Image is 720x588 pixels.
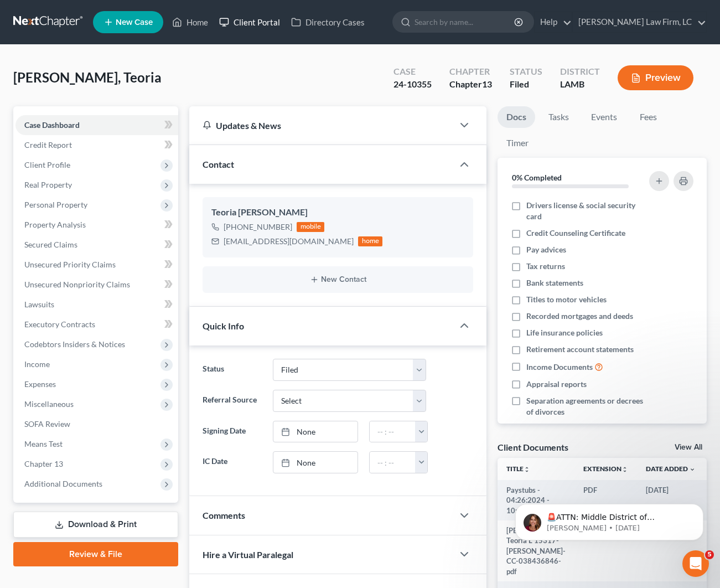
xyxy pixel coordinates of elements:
[15,115,178,135] a: Case Dashboard
[535,12,572,32] a: Help
[24,160,70,169] span: Client Profile
[498,132,537,154] a: Timer
[203,120,440,131] div: Updates & News
[526,379,587,390] span: Appraisal reports
[526,327,603,338] span: Life insurance policies
[526,244,566,255] span: Pay advices
[618,65,693,90] button: Preview
[370,452,416,473] input: -- : --
[524,466,530,473] i: unfold_more
[526,277,583,288] span: Bank statements
[510,78,542,91] div: Filed
[526,362,593,373] span: Income Documents
[15,255,178,275] a: Unsecured Priority Claims
[510,65,542,78] div: Status
[273,452,357,473] a: None
[449,65,492,78] div: Chapter
[197,359,267,381] label: Status
[24,419,70,429] span: SOFA Review
[506,465,530,473] a: Titleunfold_more
[621,466,628,473] i: unfold_more
[24,379,56,389] span: Expenses
[24,459,63,468] span: Chapter 13
[526,395,645,417] span: Separation agreements or decrees of divorces
[197,421,267,443] label: Signing Date
[499,481,720,558] iframe: Intercom notifications message
[24,439,63,448] span: Means Test
[526,344,634,355] span: Retirement account statements
[526,200,645,222] span: Drivers license & social security card
[498,441,568,453] div: Client Documents
[358,236,382,246] div: home
[15,215,178,235] a: Property Analysis
[370,421,416,442] input: -- : --
[203,159,234,169] span: Contact
[526,261,565,272] span: Tax returns
[482,79,492,89] span: 13
[675,443,702,451] a: View All
[203,549,293,560] span: Hire a Virtual Paralegal
[116,18,153,27] span: New Case
[211,275,464,284] button: New Contact
[526,228,625,239] span: Credit Counseling Certificate
[560,65,600,78] div: District
[24,399,74,409] span: Miscellaneous
[540,106,578,128] a: Tasks
[512,173,562,182] strong: 0% Completed
[24,260,116,269] span: Unsecured Priority Claims
[13,69,162,85] span: [PERSON_NAME], Teoria
[415,12,516,32] input: Search by name...
[24,120,80,130] span: Case Dashboard
[582,106,626,128] a: Events
[224,221,292,233] div: [PHONE_NUMBER]
[286,12,370,32] a: Directory Cases
[637,480,705,520] td: [DATE]
[167,12,214,32] a: Home
[705,550,714,559] span: 5
[203,510,245,520] span: Comments
[15,414,178,434] a: SOFA Review
[449,78,492,91] div: Chapter
[24,339,125,349] span: Codebtors Insiders & Notices
[197,451,267,473] label: IC Date
[498,520,574,581] td: [PERSON_NAME], Teoria L 15317-[PERSON_NAME]-CC-038436846-pdf
[630,106,666,128] a: Fees
[224,236,354,247] div: [EMAIL_ADDRESS][DOMAIN_NAME]
[24,140,72,149] span: Credit Report
[682,550,709,577] iframe: Intercom live chat
[24,319,95,329] span: Executory Contracts
[203,321,244,331] span: Quick Info
[498,480,574,520] td: Paystubs - 04:26:2024 - 10:13:2023-pdf
[15,235,178,255] a: Secured Claims
[24,359,50,369] span: Income
[689,466,696,473] i: expand_more
[560,78,600,91] div: LAMB
[24,220,86,229] span: Property Analysis
[526,311,633,322] span: Recorded mortgages and deeds
[24,479,102,488] span: Additional Documents
[24,180,72,189] span: Real Property
[15,135,178,155] a: Credit Report
[13,542,178,566] a: Review & File
[24,240,77,249] span: Secured Claims
[197,390,267,412] label: Referral Source
[15,314,178,334] a: Executory Contracts
[211,206,464,219] div: Teoria [PERSON_NAME]
[498,106,535,128] a: Docs
[393,65,432,78] div: Case
[24,280,130,289] span: Unsecured Nonpriority Claims
[574,480,637,520] td: PDF
[573,12,706,32] a: [PERSON_NAME] Law Firm, LC
[297,222,324,232] div: mobile
[646,465,696,473] a: Date Added expand_more
[15,295,178,314] a: Lawsuits
[526,294,607,305] span: Titles to motor vehicles
[393,78,432,91] div: 24-10355
[214,12,286,32] a: Client Portal
[13,512,178,538] a: Download & Print
[24,300,54,309] span: Lawsuits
